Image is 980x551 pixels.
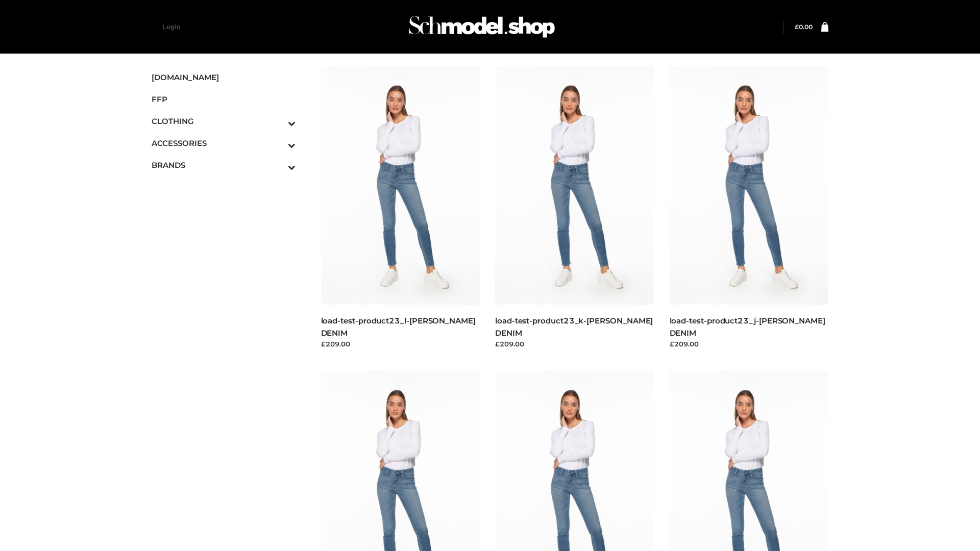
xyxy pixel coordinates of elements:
a: FFP [152,88,296,110]
a: [DOMAIN_NAME] [152,66,296,88]
div: £209.00 [495,339,654,349]
button: Toggle Submenu [260,154,296,176]
a: ACCESSORIESToggle Submenu [152,132,296,154]
a: CLOTHINGToggle Submenu [152,110,296,132]
a: load-test-product23_k-[PERSON_NAME] DENIM [495,316,653,337]
div: £209.00 [321,339,480,349]
span: ACCESSORIES [152,137,296,149]
a: load-test-product23_l-[PERSON_NAME] DENIM [321,316,476,337]
a: £0.00 [795,23,813,31]
span: BRANDS [152,159,296,171]
button: Toggle Submenu [260,110,296,132]
span: £ [795,23,799,31]
button: Toggle Submenu [260,132,296,154]
a: BRANDSToggle Submenu [152,154,296,176]
span: FFP [152,93,296,105]
a: load-test-product23_j-[PERSON_NAME] DENIM [670,316,825,337]
div: £209.00 [670,339,829,349]
img: Schmodel Admin 964 [405,7,558,47]
bdi: 0.00 [795,23,813,31]
span: [DOMAIN_NAME] [152,71,296,83]
a: Login [162,23,180,31]
span: CLOTHING [152,115,296,127]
